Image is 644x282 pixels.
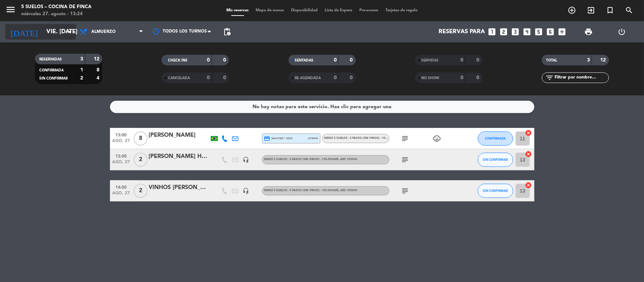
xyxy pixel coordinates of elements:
[295,59,314,62] span: SENTADAS
[264,135,271,142] i: credit_card
[112,130,130,139] span: 13:00
[350,58,354,63] strong: 0
[80,76,83,81] strong: 2
[618,28,626,36] i: power_settings_new
[422,76,440,80] span: NO SHOW
[112,152,130,160] span: 13:00
[433,134,441,143] i: child_care
[80,57,83,61] strong: 3
[223,75,227,80] strong: 0
[546,59,557,62] span: TOTAL
[252,8,288,12] span: Mapa de mesas
[5,24,43,40] i: [DATE]
[523,27,532,36] i: looks_4
[91,29,116,34] span: Almuerzo
[460,75,463,80] strong: 0
[66,28,74,36] i: arrow_drop_down
[525,151,532,158] i: cancel
[545,74,554,82] i: filter_list
[476,75,481,80] strong: 0
[587,58,590,63] strong: 3
[324,137,418,140] span: MENÚ 5 SUELOS - 5 PASOS (Sin vinos) - 105.000ARS
[334,75,337,80] strong: 0
[80,67,83,72] strong: 1
[558,27,567,36] i: add_box
[149,152,209,161] div: [PERSON_NAME] HOTEL / [PERSON_NAME]
[39,69,64,72] span: CONFIRMADA
[483,158,508,161] span: SIN CONFIRMAR
[97,76,101,81] strong: 4
[308,136,318,141] span: stripe
[478,153,513,167] button: SIN CONFIRMAR
[223,58,227,63] strong: 0
[525,129,532,136] i: cancel
[21,4,92,11] div: 5 SUELOS – COCINA DE FINCA
[21,11,92,18] div: miércoles 27. agosto - 13:24
[295,76,321,80] span: RE AGENDADA
[112,139,130,147] span: ago. 27
[134,131,147,146] span: 8
[356,8,382,12] span: Pre-acceso
[401,155,410,164] i: subject
[149,183,209,192] div: VINHOS [PERSON_NAME] / [PERSON_NAME]
[568,6,576,14] i: add_circle_outline
[350,75,354,80] strong: 0
[223,28,231,36] span: pending_actions
[134,153,147,167] span: 2
[168,76,190,80] span: CANCELADA
[511,27,520,36] i: looks_3
[525,182,532,189] i: cancel
[223,8,252,12] span: Mis reservas
[439,29,485,35] span: Reservas para
[476,58,481,63] strong: 0
[625,6,633,14] i: search
[587,6,595,14] i: exit_to_app
[94,57,101,61] strong: 12
[97,67,101,72] strong: 8
[488,27,497,36] i: looks_one
[339,158,358,161] span: , ARS 105000
[460,58,463,63] strong: 0
[112,183,130,191] span: 14:00
[243,188,249,194] i: headset_mic
[134,184,147,198] span: 2
[112,160,130,168] span: ago. 27
[605,21,639,42] div: LOG OUT
[339,189,358,192] span: , ARS 105000
[584,28,593,36] span: print
[168,59,187,62] span: CHECK INS
[401,187,410,195] i: subject
[321,8,356,12] span: Lista de Espera
[554,74,609,82] input: Filtrar por nombre...
[382,8,421,12] span: Tarjetas de regalo
[478,131,513,146] button: CONFIRMADA
[264,189,358,192] span: MENÚ 5 SUELOS - 5 PASOS (Sin vinos) - 105.000ARS
[499,27,509,36] i: looks_two
[422,59,439,62] span: SERVIDAS
[207,58,210,63] strong: 0
[401,134,410,143] i: subject
[606,6,614,14] i: turned_in_not
[546,27,555,36] i: looks_6
[5,4,16,15] i: menu
[264,135,293,142] span: master * 5533
[149,131,209,140] div: [PERSON_NAME]
[534,27,544,36] i: looks_5
[478,184,513,198] button: SIN CONFIRMAR
[39,77,68,80] span: SIN CONFIRMAR
[39,58,62,61] span: RESERVADAS
[5,4,16,17] button: menu
[112,191,130,199] span: ago. 27
[243,157,249,163] i: headset_mic
[253,103,391,111] div: No hay notas para este servicio. Haz clic para agregar una
[483,189,508,193] span: SIN CONFIRMAR
[334,58,337,63] strong: 0
[288,8,321,12] span: Disponibilidad
[485,136,506,140] span: CONFIRMADA
[600,58,607,63] strong: 12
[264,158,358,161] span: MENÚ 5 SUELOS - 5 PASOS (Sin vinos) - 105.000ARS
[207,75,210,80] strong: 0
